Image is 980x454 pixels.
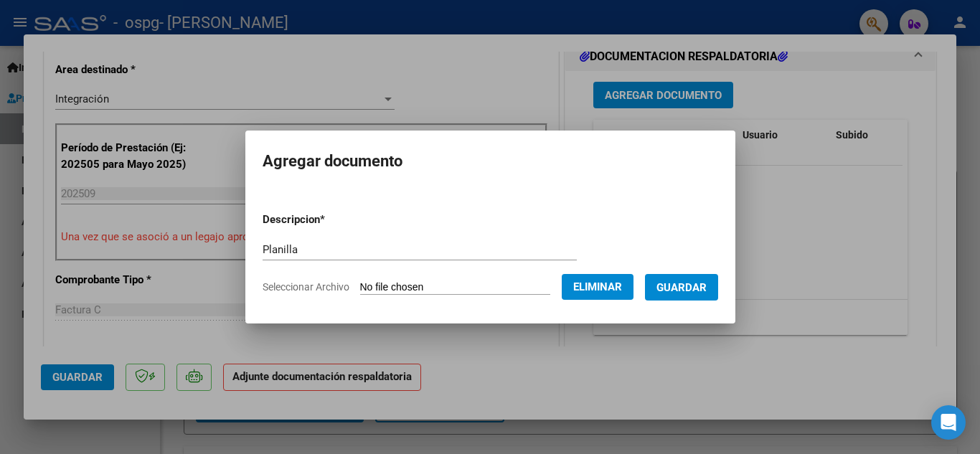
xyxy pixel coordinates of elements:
[263,212,400,228] p: Descripcion
[931,405,966,440] div: Open Intercom Messenger
[645,274,718,301] button: Guardar
[263,281,349,293] span: Seleccionar Archivo
[573,280,622,293] span: Eliminar
[263,148,718,175] h2: Agregar documento
[562,274,633,300] button: Eliminar
[656,281,707,294] span: Guardar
